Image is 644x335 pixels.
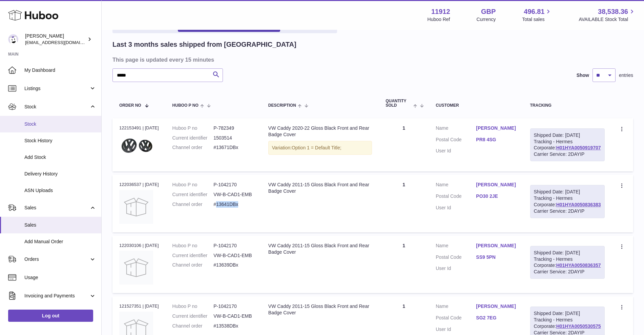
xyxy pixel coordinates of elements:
dt: Name [436,303,476,311]
span: Usage [24,274,96,281]
div: 122153491 | [DATE] [119,125,159,131]
dd: VW-B-CAD1-EMB [213,191,255,198]
dd: VW-B-CAD1-EMB [213,252,255,259]
span: Stock [24,121,96,127]
dt: Postal Code [436,193,476,201]
strong: 11912 [431,7,450,16]
strong: GBP [481,7,496,16]
dt: Channel order [172,144,214,151]
dd: P-1042170 [213,243,255,249]
dt: Channel order [172,323,214,329]
dd: #13538DBx [213,323,255,329]
span: Order No [119,103,141,108]
div: 122030106 | [DATE] [119,243,159,249]
a: 38,538.36 AVAILABLE Stock Total [579,7,636,23]
span: Orders [24,256,89,263]
a: H01HYA0050836383 [556,202,601,207]
a: H01HYA0050919707 [556,145,601,150]
dt: User Id [436,205,476,211]
span: 496.81 [524,7,544,16]
a: SG2 7EG [476,315,516,321]
img: no-photo.jpg [119,190,153,224]
a: [PERSON_NAME] [476,125,516,131]
dt: Channel order [172,201,214,208]
div: Variation: [268,141,372,155]
span: Sales [24,205,89,211]
div: Shipped Date: [DATE] [534,250,601,256]
a: [PERSON_NAME] [476,243,516,249]
div: Carrier Service: 2DAYIP [534,208,601,214]
dt: User Id [436,326,476,333]
td: 1 [379,118,429,172]
div: Tracking - Hermes Corporate: [530,185,605,218]
div: Shipped Date: [DATE] [534,310,601,317]
label: Show [577,72,589,79]
div: VW Caddy 2011-15 Gloss Black Front and Rear Badge Cover [268,182,372,194]
span: Add Manual Order [24,238,96,245]
div: Huboo Ref [428,16,450,23]
span: Stock History [24,138,96,144]
div: 122036537 | [DATE] [119,182,159,188]
div: Carrier Service: 2DAYIP [534,269,601,275]
dd: 1503514 [213,135,255,141]
dt: Current identifier [172,313,214,319]
td: 1 [379,236,429,293]
dt: Postal Code [436,254,476,262]
div: Tracking - Hermes Corporate: [530,246,605,279]
div: [PERSON_NAME] [25,33,86,46]
img: no-photo.jpg [119,251,153,285]
h2: Last 3 months sales shipped from [GEOGRAPHIC_DATA] [112,40,296,49]
dt: Huboo P no [172,182,214,188]
a: PO30 2JE [476,193,516,200]
dd: VW-B-CAD1-EMB [213,313,255,319]
dt: Channel order [172,262,214,268]
span: Add Stock [24,154,96,161]
span: Description [268,103,296,108]
dd: P-782349 [213,125,255,131]
div: Tracking [530,103,605,108]
a: [PERSON_NAME] [476,182,516,188]
div: Currency [477,16,496,23]
div: Carrier Service: 2DAYIP [534,151,601,158]
div: VW Caddy 2011-15 Gloss Black Front and Rear Badge Cover [268,303,372,316]
dd: P-1042170 [213,303,255,310]
a: SS9 5PN [476,254,516,260]
img: info@carbonmyride.com [8,34,18,44]
a: H01HYA0050530575 [556,323,601,329]
dt: Huboo P no [172,243,214,249]
span: AVAILABLE Stock Total [579,16,636,23]
dd: #13639DBx [213,262,255,268]
dd: #13671DBx [213,144,255,151]
a: 496.81 Total sales [522,7,552,23]
div: VW Caddy 2011-15 Gloss Black Front and Rear Badge Cover [268,243,372,255]
span: My Dashboard [24,67,96,74]
span: Invoicing and Payments [24,293,89,299]
div: VW Caddy 2020-22 Gloss Black Front and Rear Badge Cover [268,125,372,138]
div: Shipped Date: [DATE] [534,132,601,139]
span: Sales [24,222,96,228]
a: [PERSON_NAME] [476,303,516,310]
a: PR8 4SG [476,137,516,143]
img: IMG_20200711_003615344_9fddeacc-78d8-47d5-b8f9-9e70fa2fb255.jpg [119,133,153,159]
dt: Huboo P no [172,303,214,310]
div: Customer [436,103,516,108]
dt: User Id [436,265,476,272]
dt: Postal Code [436,315,476,323]
a: H01HYA0050836357 [556,263,601,268]
dt: Current identifier [172,135,214,141]
dt: Huboo P no [172,125,214,131]
span: 38,538.36 [598,7,628,16]
dd: #13641DBx [213,201,255,208]
span: Huboo P no [172,103,199,108]
span: Quantity Sold [386,99,412,108]
dt: Postal Code [436,137,476,145]
div: Shipped Date: [DATE] [534,189,601,195]
dt: Name [436,243,476,251]
a: Log out [8,310,93,322]
dt: Current identifier [172,191,214,198]
h3: This page is updated every 15 minutes [112,56,631,63]
span: Listings [24,85,89,92]
span: Stock [24,104,89,110]
span: Delivery History [24,171,96,177]
dt: Name [436,182,476,190]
